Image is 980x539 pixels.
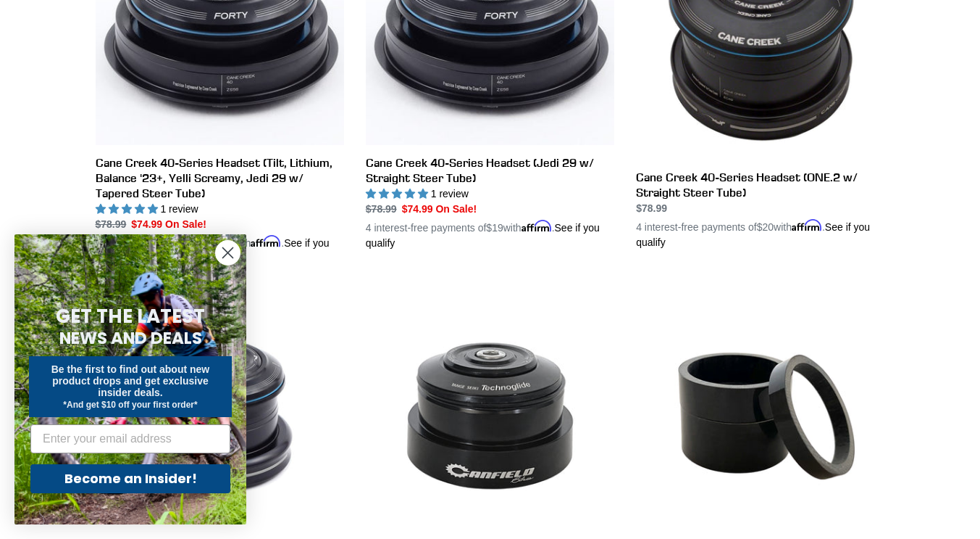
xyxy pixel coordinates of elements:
[30,424,230,453] input: Enter your email address
[59,326,202,350] span: NEWS AND DEALS
[51,363,210,398] span: Be the first to find out about new product drops and get exclusive insider deals.
[63,400,197,410] span: *And get $10 off your first order*
[215,240,240,266] button: Close dialog
[30,464,230,493] button: Become an Insider!
[56,303,205,329] span: GET THE LATEST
